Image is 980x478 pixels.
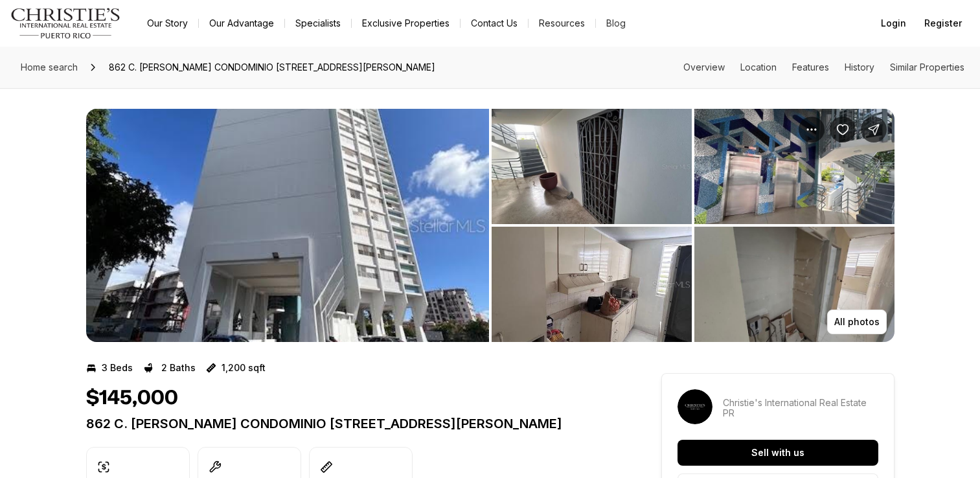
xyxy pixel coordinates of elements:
[285,14,351,32] a: Specialists
[529,14,595,32] a: Resources
[104,57,440,78] span: 862 C. [PERSON_NAME] CONDOMINIO [STREET_ADDRESS][PERSON_NAME]
[890,62,964,73] a: Skip to: Similar Properties
[16,57,83,78] a: Home search
[86,109,895,342] div: Listing Photos
[596,14,636,32] a: Blog
[845,62,874,73] a: Skip to: History
[861,117,887,142] button: Share Property: 862 C. Esteban Gonzalez CONDOMINIO UNIVERSITARIO #5-C
[924,18,962,28] span: Register
[827,310,887,334] button: All photos
[694,227,895,342] button: View image gallery
[694,109,895,224] button: View image gallery
[723,398,878,418] p: Christie's International Real Estate PR
[683,62,964,73] nav: Page section menu
[199,14,284,32] a: Our Advantage
[492,109,692,224] button: View image gallery
[461,14,528,32] button: Contact Us
[492,109,895,342] li: 2 of 4
[161,363,196,373] p: 2 Baths
[86,386,178,411] h1: $145,000
[86,416,615,431] p: 862 C. [PERSON_NAME] CONDOMINIO [STREET_ADDRESS][PERSON_NAME]
[834,317,880,327] p: All photos
[492,227,692,342] button: View image gallery
[21,62,78,73] span: Home search
[86,109,489,342] li: 1 of 4
[137,14,198,32] a: Our Story
[881,18,906,28] span: Login
[222,363,266,373] p: 1,200 sqft
[678,440,878,466] button: Sell with us
[86,109,489,342] button: View image gallery
[683,62,725,73] a: Skip to: Overview
[873,10,914,36] button: Login
[102,363,133,373] p: 3 Beds
[792,62,829,73] a: Skip to: Features
[917,10,970,36] button: Register
[830,117,856,142] button: Save Property: 862 C. Esteban Gonzalez CONDOMINIO UNIVERSITARIO #5-C
[799,117,825,142] button: Property options
[751,448,804,458] p: Sell with us
[10,8,121,39] img: logo
[740,62,777,73] a: Skip to: Location
[352,14,460,32] a: Exclusive Properties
